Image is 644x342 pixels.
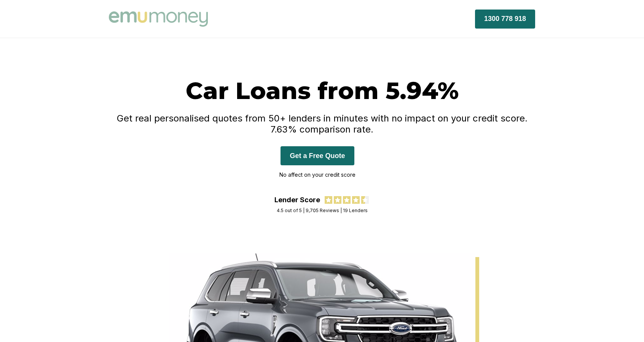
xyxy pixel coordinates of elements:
[475,14,535,22] a: 1300 778 918
[277,208,368,213] div: 4.5 out of 5 | 9,705 Reviews | 19 Lenders
[334,196,341,204] img: review star
[109,113,535,135] h4: Get real personalised quotes from 50+ lenders in minutes with no impact on your credit score. 7.6...
[109,11,208,27] img: Emu Money logo
[325,196,332,204] img: review star
[274,196,320,204] div: Lender Score
[361,196,369,204] img: review star
[281,146,354,165] button: Get a Free Quote
[281,152,354,160] a: Get a Free Quote
[352,196,360,204] img: review star
[475,10,535,29] button: 1300 778 918
[343,196,351,204] img: review star
[109,76,535,105] h1: Car Loans from 5.94%
[279,169,355,181] p: No affect on your credit score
